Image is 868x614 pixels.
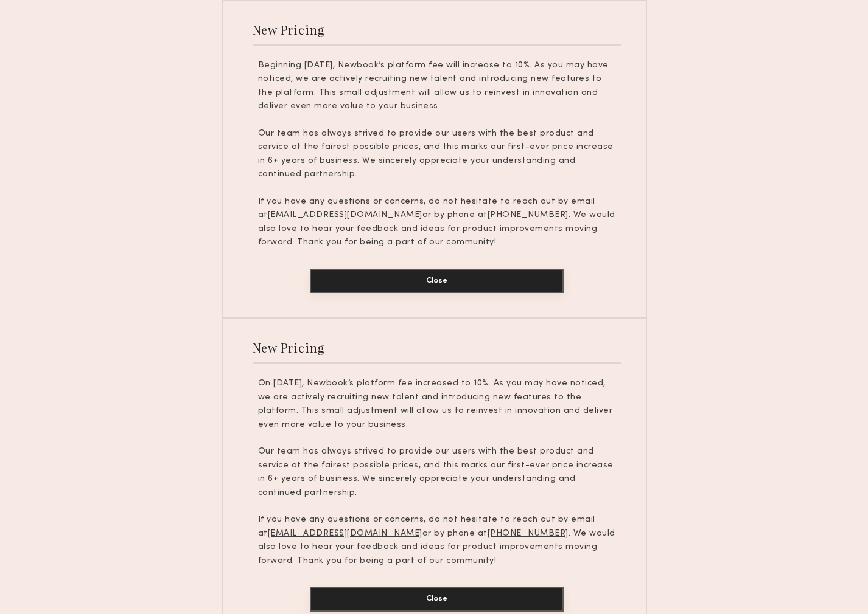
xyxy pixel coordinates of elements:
[310,587,564,612] button: Close
[258,377,616,432] p: On [DATE], Newbook’s platform fee increased to 10%. As you may have noticed, we are actively recr...
[258,127,616,182] p: Our team has always strived to provide our users with the best product and service at the fairest...
[488,211,569,219] u: [PHONE_NUMBER]
[258,195,616,250] p: If you have any questions or concerns, do not hesitate to reach out by email at or by phone at . ...
[310,269,564,293] button: Close
[253,21,325,38] div: New Pricing
[258,513,616,568] p: If you have any questions or concerns, do not hesitate to reach out by email at or by phone at . ...
[258,59,616,114] p: Beginning [DATE], Newbook’s platform fee will increase to 10%. As you may have noticed, we are ac...
[488,529,569,537] u: [PHONE_NUMBER]
[268,529,422,537] u: [EMAIL_ADDRESS][DOMAIN_NAME]
[253,339,325,356] div: New Pricing
[258,445,616,500] p: Our team has always strived to provide our users with the best product and service at the fairest...
[268,211,422,219] u: [EMAIL_ADDRESS][DOMAIN_NAME]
